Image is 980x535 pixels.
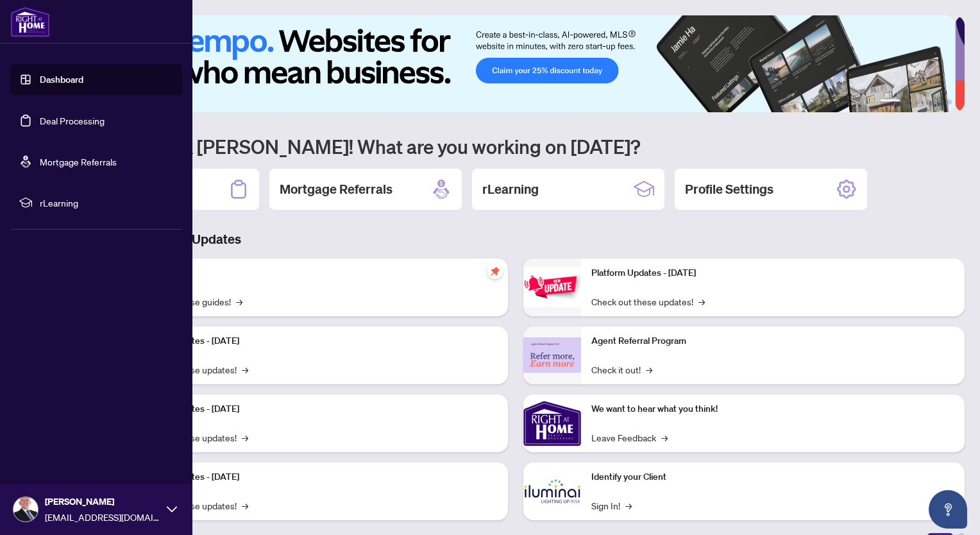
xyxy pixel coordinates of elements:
[591,362,652,377] a: Check it out!→
[646,362,652,377] span: →
[698,294,705,309] span: →
[523,267,581,307] img: Platform Updates - June 23, 2025
[280,180,393,198] h2: Mortgage Referrals
[523,337,581,373] img: Agent Referral Program
[45,495,160,509] span: [PERSON_NAME]
[591,294,705,309] a: Check out these updates!→
[67,15,955,112] img: Slide 0
[135,470,498,484] p: Platform Updates - [DATE]
[591,430,668,445] a: Leave Feedback→
[929,490,967,529] button: Open asap
[625,498,632,513] span: →
[523,463,581,520] img: Identify your Client
[67,134,965,158] h1: Welcome back [PERSON_NAME]! What are you working on [DATE]?
[591,402,954,416] p: We want to hear what you think!
[40,115,105,126] a: Deal Processing
[10,6,50,37] img: logo
[916,99,921,105] button: 3
[40,156,117,167] a: Mortgage Referrals
[482,180,539,198] h2: rLearning
[661,430,668,445] span: →
[487,264,503,279] span: pushpin
[591,266,954,280] p: Platform Updates - [DATE]
[936,99,942,105] button: 5
[45,510,160,524] span: [EMAIL_ADDRESS][DOMAIN_NAME]
[40,74,83,85] a: Dashboard
[242,362,248,377] span: →
[947,99,952,105] button: 6
[135,266,498,280] p: Self-Help
[242,430,248,445] span: →
[906,99,911,105] button: 2
[67,230,965,248] h3: Brokerage & Industry Updates
[236,294,242,309] span: →
[13,497,38,522] img: Profile Icon
[242,498,248,513] span: →
[40,196,173,210] span: rLearning
[523,395,581,452] img: We want to hear what you think!
[685,180,773,198] h2: Profile Settings
[135,402,498,416] p: Platform Updates - [DATE]
[591,334,954,348] p: Agent Referral Program
[880,99,900,105] button: 1
[591,470,954,484] p: Identify your Client
[135,334,498,348] p: Platform Updates - [DATE]
[926,99,931,105] button: 4
[591,498,632,513] a: Sign In!→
